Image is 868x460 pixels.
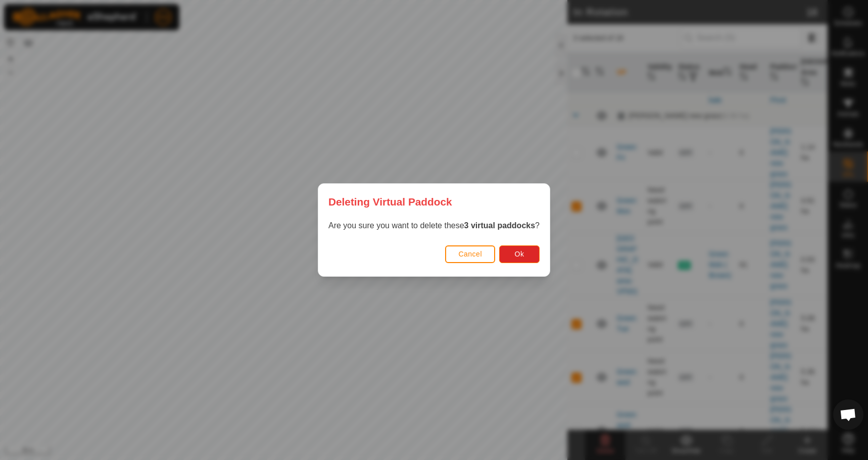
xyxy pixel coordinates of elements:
span: Deleting Virtual Paddock [328,194,452,210]
span: Cancel [458,250,482,258]
div: Open chat [833,399,863,430]
span: Are you sure you want to delete these ? [328,221,540,230]
strong: 3 virtual paddocks [464,221,536,230]
span: Ok [515,250,524,258]
button: Cancel [445,245,495,263]
button: Ok [499,245,540,263]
